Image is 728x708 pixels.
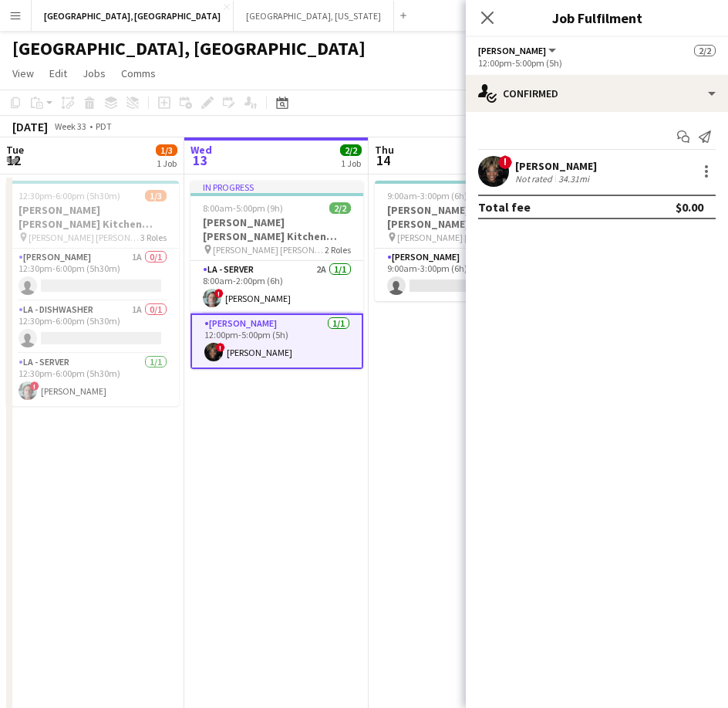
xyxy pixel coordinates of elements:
span: Edit [49,66,67,80]
h1: [GEOGRAPHIC_DATA], [GEOGRAPHIC_DATA] [12,37,366,60]
span: Comms [121,66,156,80]
span: [PERSON_NAME] [PERSON_NAME] Catering [213,244,325,256]
app-job-card: 9:00am-3:00pm (6h)0/1[PERSON_NAME] [PERSON_NAME] Kitchen [DATE] [PERSON_NAME] [PERSON_NAME] Cater... [375,181,548,301]
a: Jobs [76,63,112,83]
span: 2/2 [694,45,716,56]
div: Not rated [515,173,555,185]
app-card-role: LA - Server2A1/18:00am-2:00pm (6h)![PERSON_NAME] [190,261,363,313]
span: 12 [4,151,24,169]
h3: Job Fulfilment [466,8,728,28]
a: Comms [115,63,162,83]
div: $0.00 [676,199,703,215]
app-card-role: [PERSON_NAME]1A0/112:30pm-6:00pm (5h30m) [6,249,179,301]
span: 14 [372,151,394,169]
span: 13 [188,151,212,169]
app-card-role: [PERSON_NAME]1/112:00pm-5:00pm (5h)![PERSON_NAME] [190,313,363,369]
span: 1/3 [156,144,177,156]
h3: [PERSON_NAME] [PERSON_NAME] Kitchen [DATE] [375,203,548,231]
span: [PERSON_NAME] [PERSON_NAME] Catering [397,232,513,243]
app-card-role: [PERSON_NAME]2A0/19:00am-3:00pm (6h) [375,249,548,301]
button: [PERSON_NAME] [478,45,558,56]
span: Week 33 [51,120,89,132]
app-card-role: LA - Server1/112:30pm-6:00pm (5h30m)![PERSON_NAME] [6,354,179,406]
span: ! [214,289,224,298]
div: [DATE] [12,119,48,134]
span: 2/2 [340,144,362,156]
span: View [12,66,34,80]
app-job-card: 12:30pm-6:00pm (5h30m)1/3[PERSON_NAME] [PERSON_NAME] Kitchen [DATE] [PERSON_NAME] [PERSON_NAME] C... [6,181,179,406]
div: In progress [190,181,363,193]
span: ! [498,155,512,169]
h3: [PERSON_NAME] [PERSON_NAME] Kitchen [DATE] [6,203,179,231]
span: 8:00am-5:00pm (9h) [203,202,283,214]
span: LA - Cook [478,45,546,56]
span: [PERSON_NAME] [PERSON_NAME] Catering [29,232,140,243]
div: 12:00pm-5:00pm (5h) [478,57,716,69]
div: Total fee [478,199,531,215]
span: 3 Roles [140,232,167,243]
span: Tue [6,143,24,157]
div: 1 Job [341,158,361,169]
span: 9:00am-3:00pm (6h) [387,190,467,202]
a: Edit [43,63,73,83]
button: [GEOGRAPHIC_DATA], [US_STATE] [234,1,394,31]
span: ! [30,381,39,391]
div: PDT [96,120,112,132]
h3: [PERSON_NAME] [PERSON_NAME] Kitchen [DATE] [190,215,363,243]
app-job-card: In progress8:00am-5:00pm (9h)2/2[PERSON_NAME] [PERSON_NAME] Kitchen [DATE] [PERSON_NAME] [PERSON_... [190,181,363,369]
a: View [6,63,40,83]
div: 1 Job [157,158,177,169]
span: Wed [190,143,212,157]
span: 2 Roles [325,244,351,256]
span: Jobs [83,66,106,80]
span: ! [216,343,225,352]
app-card-role: LA - Dishwasher1A0/112:30pm-6:00pm (5h30m) [6,301,179,354]
button: [GEOGRAPHIC_DATA], [GEOGRAPHIC_DATA] [32,1,234,31]
div: [PERSON_NAME] [515,159,597,173]
span: 2/2 [329,202,351,214]
span: Thu [375,143,394,157]
span: 12:30pm-6:00pm (5h30m) [19,190,120,202]
span: 1/3 [145,190,167,202]
div: 34.31mi [555,173,592,185]
div: Confirmed [466,75,728,112]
